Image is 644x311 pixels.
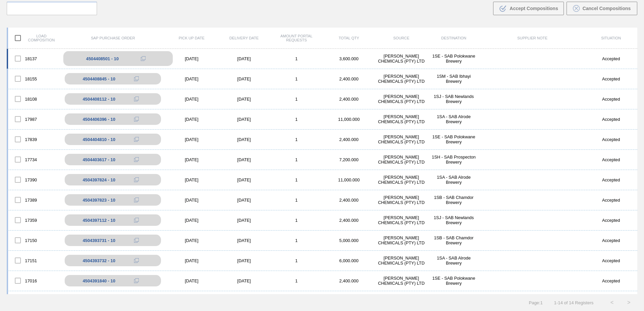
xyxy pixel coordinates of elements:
[553,300,593,305] span: 1 - 14 of 14 Registers
[130,277,143,285] div: Copy
[218,157,270,162] div: [DATE]
[375,215,428,225] div: BRAGAN CHEMICALS (PTY) LTD
[8,274,61,288] div: 17016
[130,75,143,83] div: Copy
[165,157,218,162] div: [DATE]
[165,177,218,182] div: [DATE]
[130,176,143,184] div: Copy
[585,137,637,142] div: Accepted
[585,278,637,283] div: Accepted
[375,255,428,266] div: BRAGAN CHEMICALS (PTY) LTD
[427,175,480,185] div: 1SA - SAB Alrode Brewery
[130,155,143,164] div: Copy
[270,56,323,61] div: 1
[83,117,115,122] div: 4504406396 - 10
[270,157,323,162] div: 1
[83,218,115,223] div: 4504397112 - 10
[375,54,428,64] div: BRAGAN CHEMICALS (PTY) LTD
[165,198,218,203] div: [DATE]
[323,238,375,243] div: 5,000.000
[529,300,543,305] span: Page : 1
[585,177,637,182] div: Accepted
[218,137,270,142] div: [DATE]
[218,76,270,81] div: [DATE]
[270,198,323,203] div: 1
[165,76,218,81] div: [DATE]
[83,278,115,283] div: 4504391840 - 10
[61,36,165,40] div: SAP Purchase Order
[427,94,480,104] div: 1SJ - SAB Newlands Brewery
[8,294,61,308] div: 10598
[323,117,375,122] div: 11,000.000
[375,154,428,165] div: BRAGAN CHEMICALS (PTY) LTD
[480,36,585,40] div: Supplier Note
[270,76,323,81] div: 1
[8,173,61,187] div: 17390
[130,196,143,204] div: Copy
[218,97,270,102] div: [DATE]
[323,76,375,81] div: 2,400.000
[585,198,637,203] div: Accepted
[427,114,480,124] div: 1SA - SAB Alrode Brewery
[323,258,375,263] div: 6,000.000
[270,117,323,122] div: 1
[375,195,428,205] div: BRAGAN CHEMICALS (PTY) LTD
[8,213,61,227] div: 17359
[165,278,218,283] div: [DATE]
[323,137,375,142] div: 2,400.000
[83,137,115,142] div: 4504404810 - 10
[375,134,428,144] div: BRAGAN CHEMICALS (PTY) LTD
[83,157,115,162] div: 4504403617 - 10
[323,278,375,283] div: 2,400.000
[604,294,620,311] button: <
[375,175,428,185] div: BRAGAN CHEMICALS (PTY) LTD
[270,258,323,263] div: 1
[8,152,61,167] div: 17734
[427,235,480,245] div: 1SB - SAB Chamdor Brewery
[165,258,218,263] div: [DATE]
[493,2,564,15] button: Accept Compositions
[270,278,323,283] div: 1
[8,132,61,146] div: 17839
[130,236,143,244] div: Copy
[427,195,480,205] div: 1SB - SAB Chamdor Brewery
[375,114,428,124] div: BRAGAN CHEMICALS (PTY) LTD
[8,51,61,66] div: 18137
[8,31,61,45] div: Load composition
[165,97,218,102] div: [DATE]
[427,36,480,40] div: Destination
[585,218,637,223] div: Accepted
[585,36,637,40] div: Situation
[165,238,218,243] div: [DATE]
[83,177,115,182] div: 4504397824 - 10
[375,94,428,104] div: BRAGAN CHEMICALS (PTY) LTD
[130,115,143,123] div: Copy
[165,56,218,61] div: [DATE]
[375,276,428,286] div: BRAGAN CHEMICALS (PTY) LTD
[130,135,143,143] div: Copy
[427,74,480,84] div: 1SM - SAB Ibhayi Brewery
[8,92,61,106] div: 18108
[427,54,480,64] div: 1SE - SAB Polokwane Brewery
[323,157,375,162] div: 7,200.000
[218,218,270,223] div: [DATE]
[8,253,61,268] div: 17151
[165,218,218,223] div: [DATE]
[323,97,375,102] div: 2,400.000
[585,157,637,162] div: Accepted
[8,112,61,126] div: 17987
[83,258,115,263] div: 4504393732 - 10
[83,238,115,243] div: 4504393731 - 10
[218,117,270,122] div: [DATE]
[165,36,218,40] div: Pick up Date
[585,117,637,122] div: Accepted
[427,134,480,144] div: 1SE - SAB Polokwane Brewery
[83,198,115,203] div: 4504397823 - 10
[567,2,637,15] button: Cancel Compositions
[375,36,428,40] div: Source
[270,137,323,142] div: 1
[136,55,150,63] div: Copy
[83,97,115,102] div: 4504408112 - 10
[270,97,323,102] div: 1
[218,198,270,203] div: [DATE]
